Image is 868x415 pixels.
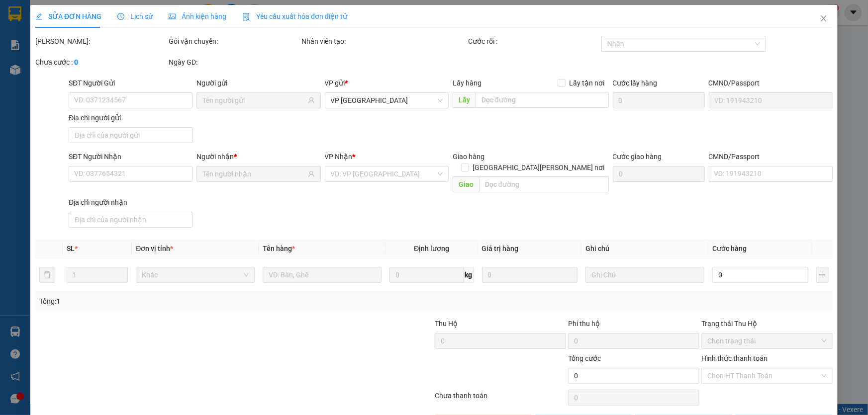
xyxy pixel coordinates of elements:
span: Đơn vị tính [136,245,173,252]
div: Cước rồi : [468,36,599,47]
label: Cước lấy hàng [613,79,658,87]
span: Lấy hàng [453,79,482,87]
div: Trạng thái Thu Hộ [701,318,833,329]
span: close [820,14,828,22]
span: Lấy [453,92,476,108]
input: VD: Bàn, Ghế [263,267,382,283]
div: Chưa cước : [35,57,167,68]
span: Khác [142,267,249,282]
span: Tổng cước [568,354,601,362]
div: Tổng: 1 [39,296,335,307]
span: user [308,97,315,104]
input: Dọc đường [476,92,609,108]
input: Tên người nhận [202,168,305,179]
div: Người nhận [196,151,320,162]
span: picture [169,13,176,20]
img: icon [242,13,250,21]
input: Dọc đường [479,176,609,192]
span: Lịch sử [117,12,153,20]
span: Chọn trạng thái [707,333,827,348]
input: Cước giao hàng [613,166,705,182]
span: Giao hàng [453,153,484,161]
span: SL [67,245,75,252]
span: Lấy tận nơi [566,78,609,88]
input: Ghi Chú [585,267,704,283]
span: clock-circle [117,13,124,20]
div: Người gửi [196,78,320,88]
button: plus [816,267,829,283]
label: Hình thức thanh toán [701,354,768,362]
button: Close [810,5,838,33]
span: Định lượng [414,245,449,252]
span: Ảnh kiện hàng [169,12,226,20]
span: Tên hàng [263,245,295,252]
div: Chưa thanh toán [434,390,568,408]
div: Nhân viên tạo: [302,36,467,47]
input: Cước lấy hàng [613,92,705,108]
span: Yêu cầu xuất hóa đơn điện tử [242,12,347,20]
span: VP Đà Nẵng [331,93,443,108]
div: SĐT Người Gửi [69,78,193,88]
th: Ghi chú [581,239,708,258]
span: edit [35,13,42,20]
button: delete [39,267,55,283]
div: Gói vận chuyển: [169,36,300,47]
span: [GEOGRAPHIC_DATA][PERSON_NAME] nơi [469,162,609,173]
span: user [308,170,315,177]
div: Phí thu hộ [568,318,699,333]
input: Địa chỉ của người gửi [69,127,193,143]
span: Giao [453,176,479,192]
input: 0 [482,267,578,283]
span: Thu Hộ [435,320,458,328]
div: VP gửi [325,78,449,88]
label: Cước giao hàng [613,153,662,161]
input: Tên người gửi [202,95,305,106]
div: CMND/Passport [709,151,833,162]
div: [PERSON_NAME]: [35,36,167,47]
span: SỬA ĐƠN HÀNG [35,12,101,20]
div: Địa chỉ người nhận [69,197,193,208]
span: Giá trị hàng [482,245,519,252]
div: Ngày GD: [169,57,300,68]
b: 0 [74,58,78,66]
span: Cước hàng [712,245,747,252]
input: Địa chỉ của người nhận [69,212,193,228]
span: kg [464,267,474,283]
div: CMND/Passport [709,78,833,88]
span: VP Nhận [325,153,353,161]
input: VD: 191943210 [709,92,833,108]
div: SĐT Người Nhận [69,151,193,162]
div: Địa chỉ người gửi [69,112,193,123]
